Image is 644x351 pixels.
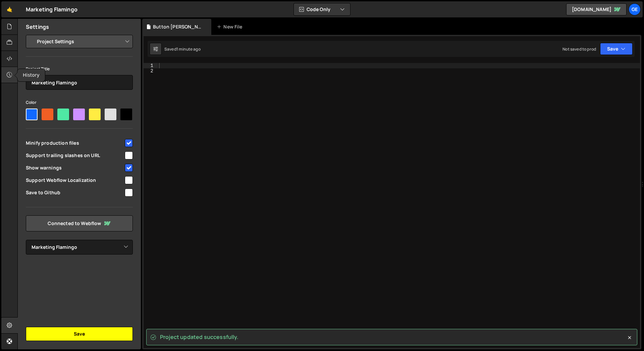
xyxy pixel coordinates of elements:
input: Project name [26,75,133,90]
div: 2 [144,68,158,74]
span: Minify production files [26,140,124,146]
span: Show warnings [26,164,124,171]
label: Project Title [26,66,50,72]
span: Support trailing slashes on URL [26,152,124,159]
div: History [17,69,45,81]
div: Not saved to prod [562,46,596,52]
h2: Settings [26,23,49,30]
a: ge [629,3,641,15]
button: Code Only [294,3,350,15]
div: Button [PERSON_NAME] Animation.js [153,23,203,30]
span: Project updated successfully. [160,333,239,341]
button: Save [26,327,133,341]
div: Marketing Flamingo [26,5,77,13]
div: 1 [144,63,158,68]
a: 🤙 [1,1,18,17]
a: Connected to Webflow [26,215,133,231]
a: [DOMAIN_NAME] [566,3,627,15]
span: Support Webflow Localization [26,177,124,184]
div: 1 minute ago [176,46,201,52]
div: Saved [164,46,201,52]
button: Save [600,43,633,55]
span: Save to Github [26,189,124,196]
label: Color [26,99,37,106]
div: New File [217,23,245,30]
